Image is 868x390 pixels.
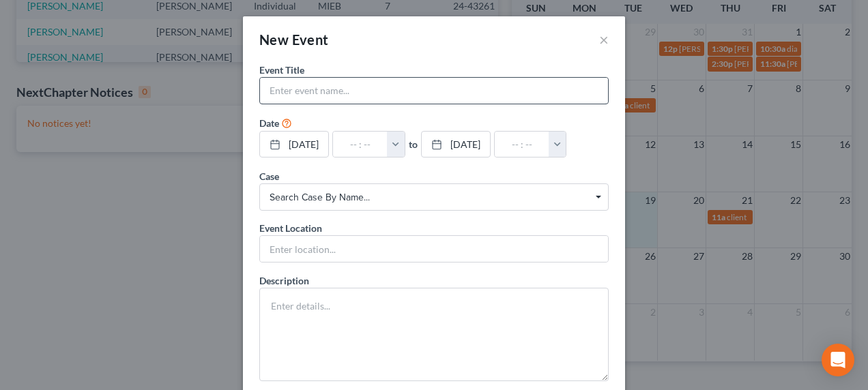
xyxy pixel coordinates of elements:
[260,132,328,157] a: [DATE]
[259,221,322,235] label: Event Location
[422,132,490,157] a: [DATE]
[270,190,598,205] span: Search case by name...
[259,31,329,48] span: New Event
[259,64,304,76] span: Event Title
[259,116,279,130] label: Date
[259,183,609,211] span: Select box activate
[409,137,418,151] label: to
[599,31,609,48] button: ×
[333,132,388,157] input: -- : --
[260,236,608,262] input: Enter location...
[822,344,854,376] div: Open Intercom Messenger
[260,78,608,104] input: Enter event name...
[259,169,279,183] label: Case
[495,132,549,157] input: -- : --
[259,273,309,288] label: Description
